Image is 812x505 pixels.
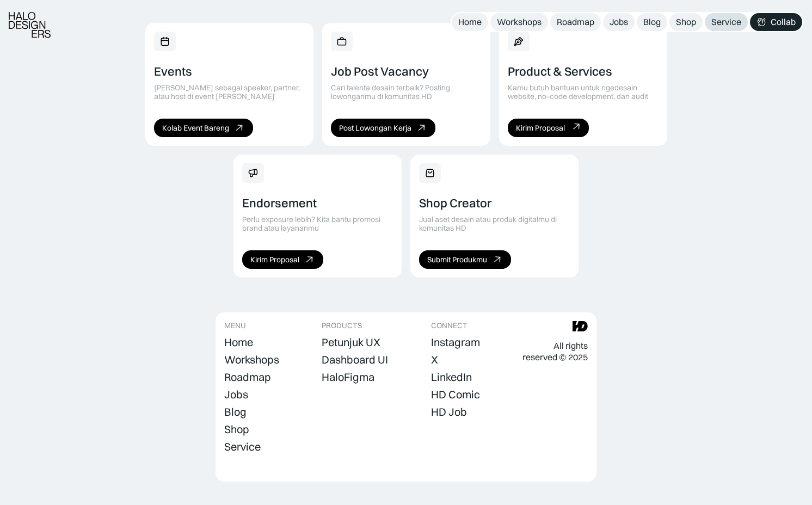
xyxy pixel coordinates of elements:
[322,336,380,349] div: Petunjuk UX
[610,16,628,28] div: Jobs
[224,405,247,418] div: Blog
[322,369,374,385] a: HaloFigma
[705,13,748,31] a: Service
[242,215,393,233] div: Perlu exposure lebih? Kita bantu promosi brand atau layananmu
[431,387,480,402] a: HD Comic
[242,196,317,210] div: Endorsement
[427,255,487,264] div: Submit Produkmu
[331,119,435,137] a: Post Lowongan Kerja
[322,321,362,330] div: PRODUCTS
[154,64,192,78] div: Events
[224,353,279,366] div: Workshops
[224,336,253,349] div: Home
[431,371,472,384] div: LinkedIn
[431,336,480,349] div: Instagram
[603,13,635,31] a: Jobs
[431,405,467,418] div: HD Job
[508,64,612,78] div: Product & Services
[224,371,271,384] div: Roadmap
[224,440,261,453] div: Service
[224,321,246,330] div: MENU
[224,388,248,401] div: Jobs
[224,352,279,367] a: Workshops
[431,321,467,330] div: CONNECT
[508,119,589,137] a: Kirim Proposal
[431,335,480,350] a: Instagram
[419,215,570,233] div: Jual aset desain atau produk digitalmu di komunitas HD
[431,352,438,367] a: X
[224,404,247,420] a: Blog
[557,16,594,28] div: Roadmap
[550,13,601,31] a: Roadmap
[508,83,659,102] div: Kamu butuh bantuan untuk ngedesain website, no-code development, dan audit
[637,13,667,31] a: Blog
[497,16,542,28] div: Workshops
[322,352,388,367] a: Dashboard UI
[224,387,248,402] a: Jobs
[154,83,305,102] div: [PERSON_NAME] sebagai speaker, partner, atau host di event [PERSON_NAME]
[452,13,488,31] a: Home
[322,371,374,384] div: HaloFigma
[771,16,796,28] div: Collab
[431,369,472,385] a: LinkedIn
[331,83,482,102] div: Cari talenta desain terbaik? Posting lowonganmu di komunitas HD
[224,439,261,454] a: Service
[250,255,299,264] div: Kirim Proposal
[419,250,511,269] a: Submit Produkmu
[322,353,388,366] div: Dashboard UI
[750,13,802,31] a: Collab
[224,422,249,437] a: Shop
[676,16,696,28] div: Shop
[516,124,565,133] div: Kirim Proposal
[431,388,480,401] div: HD Comic
[224,423,249,436] div: Shop
[458,16,482,28] div: Home
[224,335,253,350] a: Home
[331,64,429,78] div: Job Post Vacancy
[490,13,548,31] a: Workshops
[643,16,661,28] div: Blog
[162,124,229,133] div: Kolab Event Bareng
[322,335,380,350] a: Petunjuk UX
[339,124,411,133] div: Post Lowongan Kerja
[242,250,323,269] a: Kirim Proposal
[522,340,588,363] div: All rights reserved © 2025
[711,16,741,28] div: Service
[431,353,438,366] div: X
[419,196,491,210] div: Shop Creator
[224,369,271,385] a: Roadmap
[431,404,467,420] a: HD Job
[154,119,253,137] a: Kolab Event Bareng
[669,13,703,31] a: Shop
